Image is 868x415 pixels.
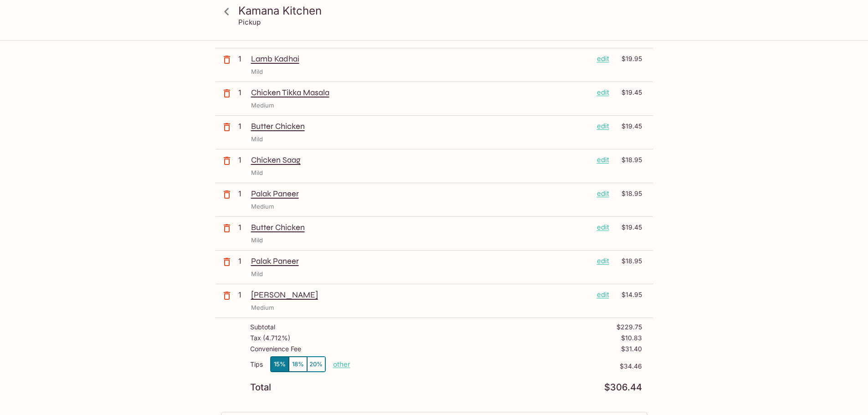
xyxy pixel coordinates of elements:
p: Total [250,383,271,392]
p: $34.46 [350,363,642,370]
p: 1 [238,155,247,165]
p: $18.95 [615,155,642,165]
p: Mild [251,236,263,245]
p: Medium [251,202,274,211]
p: Butter Chicken [251,222,590,232]
p: Palak Paneer [251,189,590,199]
p: 1 [238,256,247,266]
p: Medium [251,101,274,110]
p: 1 [238,189,247,199]
p: edit [597,54,609,64]
p: 1 [238,222,247,232]
p: 1 [238,121,247,131]
p: $19.45 [615,222,642,232]
p: [PERSON_NAME] [251,290,590,300]
p: $18.95 [615,256,642,266]
button: 18% [289,357,307,372]
p: Tips [250,361,263,368]
p: 1 [238,54,247,64]
p: $229.75 [616,323,642,331]
p: $14.95 [615,290,642,300]
button: 15% [271,357,289,372]
p: 1 [238,87,247,97]
p: edit [597,155,609,165]
h3: Kamana Kitchen [238,4,646,18]
p: Convenience Fee [250,345,301,353]
p: Mild [251,135,263,143]
p: $19.45 [615,121,642,131]
p: edit [597,256,609,266]
p: edit [597,121,609,131]
p: Mild [251,67,263,76]
p: Mild [251,270,263,278]
p: edit [597,222,609,232]
p: Medium [251,303,274,312]
p: Tax ( 4.712% ) [250,334,290,342]
p: Subtotal [250,323,275,331]
p: Palak Paneer [251,256,590,266]
p: Butter Chicken [251,121,590,131]
p: Lamb Kadhai [251,54,590,64]
p: edit [597,189,609,199]
button: 20% [307,357,325,372]
button: other [333,360,350,369]
p: $18.95 [615,189,642,199]
p: $31.40 [621,345,642,353]
p: Mild [251,169,263,177]
p: 1 [238,290,247,300]
p: $19.45 [615,87,642,97]
p: Chicken Tikka Masala [251,87,590,97]
p: edit [597,290,609,300]
p: $10.83 [621,334,642,342]
p: $306.44 [604,383,642,392]
p: Chicken Saag [251,155,590,165]
p: $19.95 [615,54,642,64]
p: edit [597,87,609,97]
p: Pickup [238,18,261,26]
